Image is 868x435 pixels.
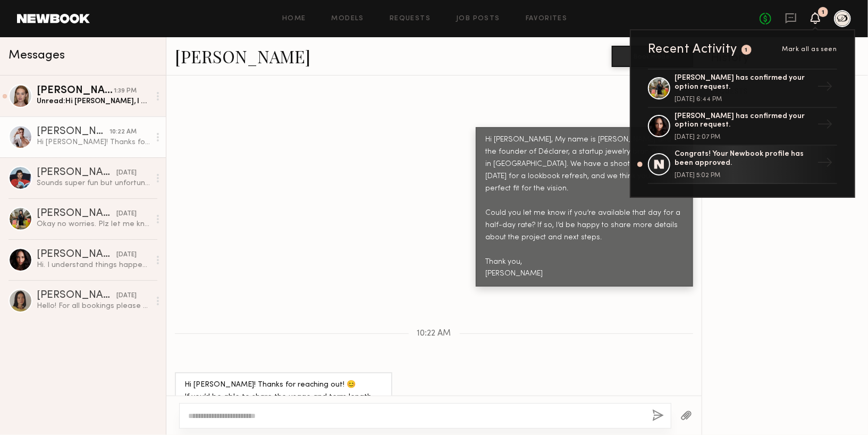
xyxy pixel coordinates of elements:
[9,49,65,62] span: Messages
[116,168,137,178] div: [DATE]
[813,112,837,140] div: →
[282,15,306,22] a: Home
[116,250,137,260] div: [DATE]
[675,150,813,168] div: Congrats! Your Newbook profile has been approved.
[37,127,109,137] div: [PERSON_NAME]
[675,96,813,103] div: [DATE] 6:44 PM
[37,219,150,229] div: Okay no worries. Plz let me know!
[813,150,837,178] div: →
[648,108,837,146] a: [PERSON_NAME] has confirmed your option request.[DATE] 2:07 PM→
[675,134,813,140] div: [DATE] 2:07 PM
[175,45,310,68] a: [PERSON_NAME]
[813,74,837,102] div: →
[37,168,116,178] div: [PERSON_NAME]
[37,290,116,301] div: [PERSON_NAME]
[417,329,451,338] span: 10:22 AM
[184,379,383,416] div: Hi [PERSON_NAME]! Thanks for reaching out! 😊 If you’d be able to share the usage and term length ...
[37,301,150,311] div: Hello! For all bookings please email my agent [PERSON_NAME][EMAIL_ADDRESS][PERSON_NAME][PERSON_NA...
[675,172,813,179] div: [DATE] 5:02 PM
[612,51,693,60] a: Book model
[822,10,824,15] div: 1
[114,86,137,96] div: 1:39 PM
[782,46,837,53] span: Mark all as seen
[116,291,137,301] div: [DATE]
[648,69,837,108] a: [PERSON_NAME] has confirmed your option request.[DATE] 6:44 PM→
[648,146,837,184] a: Congrats! Your Newbook profile has been approved.[DATE] 5:02 PM→
[37,260,150,270] div: Hi. I understand things happen so it shouldn’t be a problem switching dates. I would like to conf...
[332,15,364,22] a: Models
[612,46,693,67] button: Book model
[390,15,431,22] a: Requests
[116,209,137,219] div: [DATE]
[745,47,748,53] div: 1
[37,86,114,96] div: [PERSON_NAME]
[37,137,150,147] div: Hi [PERSON_NAME]! Thanks for reaching out! 😊 If you’d be able to share the usage and term length ...
[648,43,737,56] div: Recent Activity
[485,134,684,280] div: Hi [PERSON_NAME], My name is [PERSON_NAME] and I’m the founder of Déclarer, a startup jewelry bra...
[526,15,568,22] a: Favorites
[37,208,116,219] div: [PERSON_NAME]
[675,74,813,92] div: [PERSON_NAME] has confirmed your option request.
[37,249,116,260] div: [PERSON_NAME]
[675,112,813,130] div: [PERSON_NAME] has confirmed your option request.
[37,178,150,188] div: Sounds super fun but unfortunately I’m already booked on [DATE] so can’t make that date work :(
[456,15,500,22] a: Job Posts
[37,96,150,106] div: Unread: Hi [PERSON_NAME], I had a great weekend - I hope you did as well! I appreciate you reachi...
[109,127,137,137] div: 10:22 AM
